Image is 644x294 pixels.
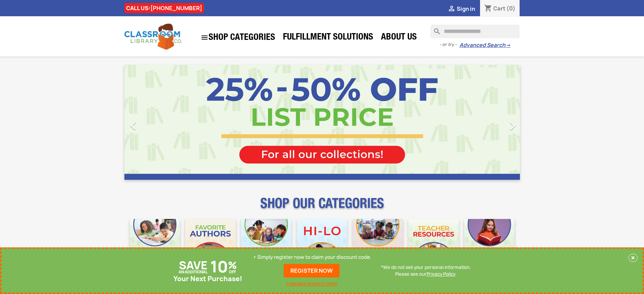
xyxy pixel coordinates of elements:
a:  Sign in [448,5,475,13]
span: → [505,42,510,49]
img: Classroom Library Company [124,24,182,50]
img: CLC_Teacher_Resources_Mobile.jpg [408,219,459,269]
a: Fulfillment Solutions [280,31,377,45]
i:  [125,117,142,134]
a: SHOP CATEGORIES [197,30,279,45]
img: CLC_Phonics_And_Decodables_Mobile.jpg [241,219,291,269]
i:  [504,117,521,134]
span: Cart [493,5,505,12]
img: CLC_Favorite_Authors_Mobile.jpg [185,219,236,269]
i: search [430,25,438,33]
span: (0) [506,5,516,12]
div: CALL US: [124,3,204,13]
p: SHOP OUR CATEGORIES [124,201,520,214]
img: CLC_Fiction_Nonfiction_Mobile.jpg [353,219,403,269]
ul: Carousel container [124,65,520,180]
i:  [448,5,456,13]
img: CLC_HiLo_Mobile.jpg [297,219,347,269]
a: Previous [124,65,184,180]
span: - or try - [439,41,459,48]
a: About Us [378,31,420,45]
input: Search [430,25,520,38]
a: Advanced Search→ [459,42,510,49]
img: CLC_Bulk_Mobile.jpg [130,219,180,269]
i:  [200,33,209,42]
img: CLC_Dyslexia_Mobile.jpg [464,219,515,269]
a: Next [460,65,520,180]
a: [PHONE_NUMBER] [150,4,202,12]
span: Sign in [457,5,475,13]
i: shopping_cart [484,5,492,13]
